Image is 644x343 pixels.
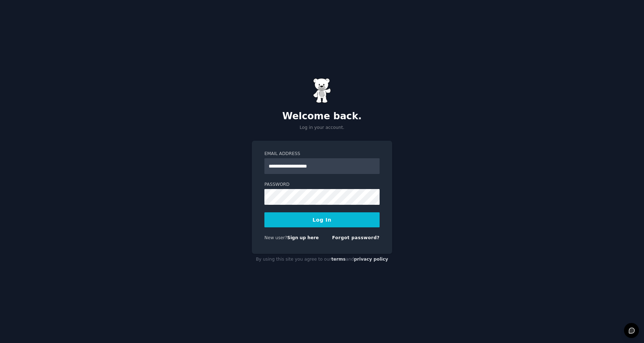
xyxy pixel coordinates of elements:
[264,151,380,157] label: Email Address
[264,235,287,240] span: New user?
[354,257,388,262] a: privacy policy
[287,235,319,240] a: Sign up here
[332,235,380,240] a: Forgot password?
[331,257,346,262] a: terms
[252,111,392,122] h2: Welcome back.
[264,212,380,227] button: Log In
[264,182,380,188] label: Password
[252,254,392,265] div: By using this site you agree to our and
[313,78,331,103] img: Gummy Bear
[252,125,392,131] p: Log in your account.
